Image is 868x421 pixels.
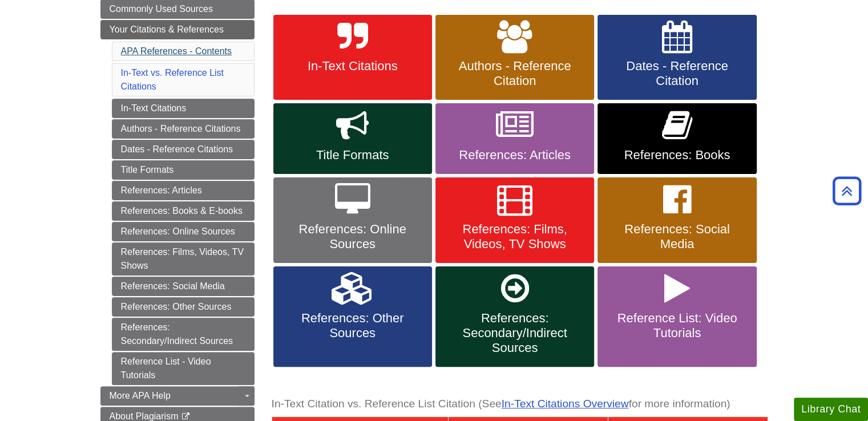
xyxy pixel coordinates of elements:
[112,119,255,139] a: Authors - Reference Citations
[110,411,179,421] span: About Plagiarism
[112,297,255,317] a: References: Other Sources
[435,15,594,100] a: Authors - Reference Citation
[112,277,255,296] a: References: Social Media
[597,15,756,100] a: Dates - Reference Citation
[435,177,594,263] a: References: Films, Videos, TV Shows
[435,266,594,367] a: References: Secondary/Indirect Sources
[597,177,756,263] a: References: Social Media
[444,222,586,252] span: References: Films, Videos, TV Shows
[606,222,748,252] span: References: Social Media
[110,25,224,34] span: Your Citations & References
[112,160,255,180] a: Title Formats
[112,99,255,118] a: In-Text Citations
[829,183,865,199] a: Back to Top
[282,148,423,163] span: Title Formats
[444,59,586,88] span: Authors - Reference Citation
[273,103,432,174] a: Title Formats
[112,352,255,385] a: Reference List - Video Tutorials
[444,311,586,355] span: References: Secondary/Indirect Sources
[502,398,629,410] a: In-Text Citations Overview
[112,222,255,241] a: References: Online Sources
[112,201,255,221] a: References: Books & E-books
[606,311,748,341] span: Reference List: Video Tutorials
[597,103,756,174] a: References: Books
[597,266,756,367] a: Reference List: Video Tutorials
[112,140,255,159] a: Dates - Reference Citations
[100,386,255,406] a: More APA Help
[112,181,255,200] a: References: Articles
[110,4,213,14] span: Commonly Used Sources
[112,318,255,351] a: References: Secondary/Indirect Sources
[110,391,171,400] span: More APA Help
[794,398,868,421] button: Library Chat
[272,391,768,417] caption: In-Text Citation vs. Reference List Citation (See for more information)
[273,177,432,263] a: References: Online Sources
[444,148,586,163] span: References: Articles
[100,20,255,39] a: Your Citations & References
[273,266,432,367] a: References: Other Sources
[181,413,191,420] i: This link opens in a new window
[435,103,594,174] a: References: Articles
[121,68,224,91] a: In-Text vs. Reference List Citations
[273,15,432,100] a: In-Text Citations
[282,59,423,74] span: In-Text Citations
[121,46,232,56] a: APA References - Contents
[282,311,423,341] span: References: Other Sources
[606,148,748,163] span: References: Books
[282,222,423,252] span: References: Online Sources
[112,242,255,276] a: References: Films, Videos, TV Shows
[606,59,748,88] span: Dates - Reference Citation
